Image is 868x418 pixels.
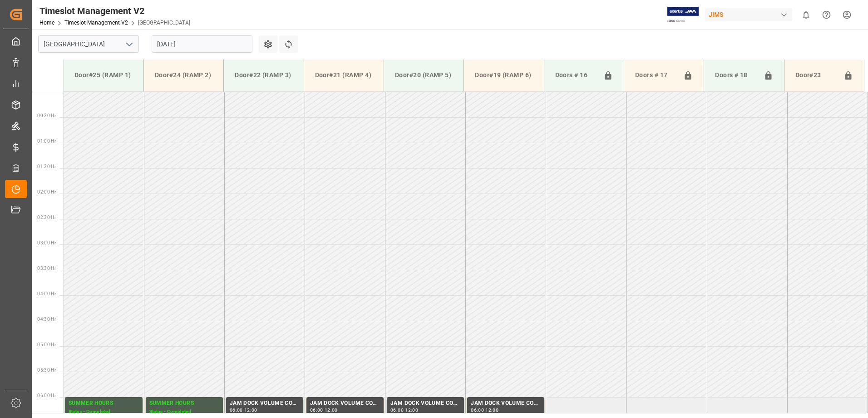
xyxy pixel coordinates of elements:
[310,408,323,412] div: 06:00
[64,20,128,26] a: Timeslot Management V2
[705,8,792,21] div: JIMS
[69,408,139,416] div: Status - Completed
[405,408,418,412] div: 12:00
[37,393,56,398] span: 06:00 Hr
[149,399,219,408] div: SUMMER HOURS
[311,67,376,84] div: Door#21 (RAMP 4)
[391,67,456,84] div: Door#20 (RAMP 5)
[325,408,338,412] div: 12:00
[796,5,816,25] button: show 0 new notifications
[471,408,484,412] div: 06:00
[69,399,139,408] div: SUMMER HOURS
[792,67,840,84] div: Door#23
[711,67,759,84] div: Doors # 18
[231,67,296,84] div: Door#22 (RAMP 3)
[71,67,136,84] div: Door#25 (RAMP 1)
[37,368,56,373] span: 05:30 Hr
[37,342,56,347] span: 05:00 Hr
[323,408,325,412] div: -
[471,67,536,84] div: Door#19 (RAMP 6)
[631,67,680,84] div: Doors # 17
[485,408,498,412] div: 12:00
[39,20,54,26] a: Home
[37,266,56,271] span: 03:30 Hr
[37,139,56,144] span: 01:00 Hr
[37,240,56,245] span: 03:00 Hr
[38,35,139,53] input: Type to search/select
[230,399,300,408] div: JAM DOCK VOLUME CONTROL
[37,113,56,118] span: 00:30 Hr
[404,408,405,412] div: -
[39,4,190,18] div: Timeslot Management V2
[37,164,56,169] span: 01:30 Hr
[149,408,219,416] div: Status - Completed
[244,408,257,412] div: 12:00
[552,67,600,84] div: Doors # 16
[390,408,404,412] div: 06:00
[243,408,244,412] div: -
[667,7,699,23] img: Exertis%20JAM%20-%20Email%20Logo.jpg_1722504956.jpg
[122,37,136,51] button: open menu
[37,291,56,296] span: 04:00 Hr
[37,317,56,322] span: 04:30 Hr
[310,399,380,408] div: JAM DOCK VOLUME CONTROL
[151,67,216,84] div: Door#24 (RAMP 2)
[484,408,485,412] div: -
[705,6,796,23] button: JIMS
[152,35,252,53] input: DD.MM.YYYY
[37,215,56,220] span: 02:30 Hr
[37,189,56,194] span: 02:00 Hr
[471,399,541,408] div: JAM DOCK VOLUME CONTROL
[816,5,837,25] button: Help Center
[230,408,243,412] div: 06:00
[390,399,460,408] div: JAM DOCK VOLUME CONTROL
